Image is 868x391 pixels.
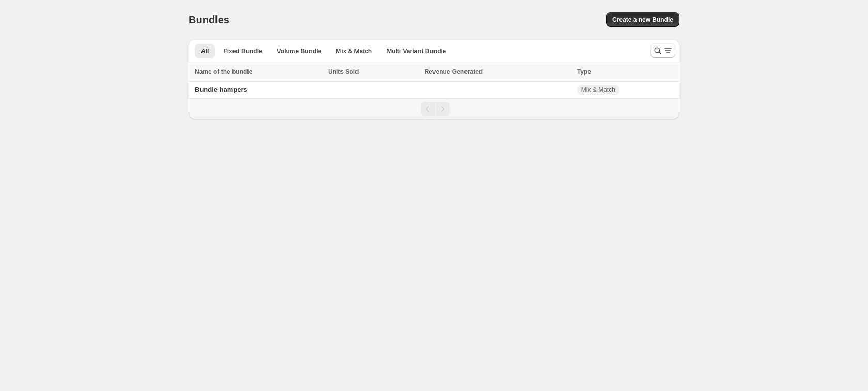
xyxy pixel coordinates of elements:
[424,67,493,77] button: Revenue Generated
[328,67,359,77] span: Units Sold
[650,43,675,58] button: Search and filter results
[223,47,262,55] span: Fixed Bundle
[612,15,673,24] span: Create a new Bundle
[195,86,247,93] span: Bundle hampers
[424,67,483,77] span: Revenue Generated
[189,13,229,26] h1: Bundles
[189,98,679,119] nav: Pagination
[277,47,321,55] span: Volume Bundle
[577,67,673,77] div: Type
[195,67,322,77] div: Name of the bundle
[581,86,615,94] span: Mix & Match
[386,47,446,55] span: Multi Variant Bundle
[336,47,372,55] span: Mix & Match
[201,47,209,55] span: All
[606,12,679,27] button: Create a new Bundle
[328,67,369,77] button: Units Sold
